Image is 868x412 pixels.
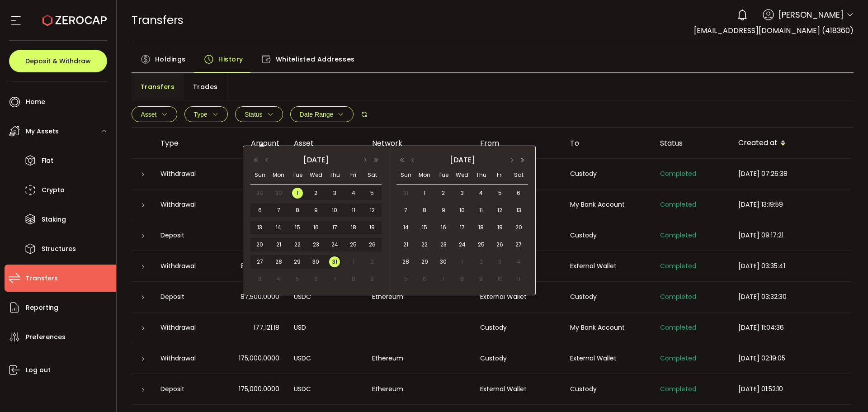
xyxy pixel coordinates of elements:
[738,323,784,332] span: [DATE] 11:04:36
[273,205,284,216] span: 7
[153,384,215,394] div: Deposit
[367,239,377,250] span: 26
[401,205,411,216] span: 7
[660,169,696,178] span: Completed
[401,256,411,267] span: 28
[419,205,430,216] span: 8
[509,166,528,185] th: Sat
[255,205,265,216] span: 6
[401,274,411,284] span: 5
[401,188,411,199] span: 31
[218,50,243,68] span: History
[495,274,505,284] span: 10
[476,274,486,284] span: 9
[311,256,321,267] span: 30
[738,169,788,178] span: [DATE] 07:26:38
[513,188,524,199] span: 6
[453,166,472,185] th: Wed
[153,353,215,364] div: Withdrawal
[438,274,449,284] span: 7
[287,292,365,302] div: USDC
[287,353,365,364] div: USDC
[153,138,215,148] div: Type
[473,292,563,302] div: External Wallet
[476,239,486,250] span: 25
[287,138,365,148] div: Asset
[325,166,344,185] th: Thu
[26,331,66,344] span: Preferences
[273,274,284,284] span: 4
[153,169,215,179] div: Withdrawal
[153,322,215,333] div: Withdrawal
[495,239,505,250] span: 26
[273,188,284,199] span: 30
[307,166,325,185] th: Wed
[660,292,696,301] span: Completed
[255,274,265,284] span: 3
[292,188,303,199] span: 1
[329,205,340,216] span: 10
[476,256,486,267] span: 2
[367,256,377,267] span: 2
[132,106,177,122] button: Asset
[778,9,844,21] span: [PERSON_NAME]
[311,222,321,233] span: 16
[473,138,563,148] div: From
[273,222,284,233] span: 14
[694,25,854,36] span: [EMAIL_ADDRESS][DOMAIN_NAME] (418360)
[215,138,287,148] div: Amount
[290,106,354,122] button: Date Range
[563,292,653,302] div: Custody
[660,200,696,209] span: Completed
[254,322,279,333] span: 177,121.18
[660,261,696,270] span: Completed
[563,261,653,271] div: External Wallet
[184,106,228,122] button: Type
[419,153,505,167] div: [DATE]
[155,50,186,68] span: Holdings
[660,384,696,393] span: Completed
[300,111,334,118] span: Date Range
[563,199,653,210] div: My Bank Account
[311,188,321,199] span: 2
[563,169,653,179] div: Custody
[473,353,563,364] div: Custody
[396,166,415,185] th: Sun
[348,239,359,250] span: 25
[823,369,868,412] div: Chat Widget
[660,354,696,363] span: Completed
[563,138,653,148] div: To
[9,50,107,72] button: Deposit & Withdraw
[348,205,359,216] span: 11
[276,50,355,68] span: Whitelisted Addresses
[476,222,486,233] span: 18
[329,256,340,267] span: 31
[193,78,218,96] span: Trades
[288,166,307,185] th: Tue
[513,205,524,216] span: 13
[563,322,653,333] div: My Bank Account
[348,274,359,284] span: 8
[513,274,524,284] span: 11
[241,261,279,271] span: 87,500.0000
[363,166,382,185] th: Sat
[311,239,321,250] span: 23
[344,166,363,185] th: Fri
[419,222,430,233] span: 15
[269,166,288,185] th: Mon
[153,292,215,302] div: Deposit
[194,111,208,118] span: Type
[491,166,509,185] th: Fri
[457,256,467,267] span: 1
[273,256,284,267] span: 28
[472,166,491,185] th: Thu
[329,188,340,199] span: 3
[26,125,59,138] span: My Assets
[141,111,157,118] span: Asset
[245,111,263,118] span: Status
[401,239,411,250] span: 21
[513,222,524,233] span: 20
[26,272,58,285] span: Transfers
[42,184,65,197] span: Crypto
[239,384,279,394] span: 175,000.0000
